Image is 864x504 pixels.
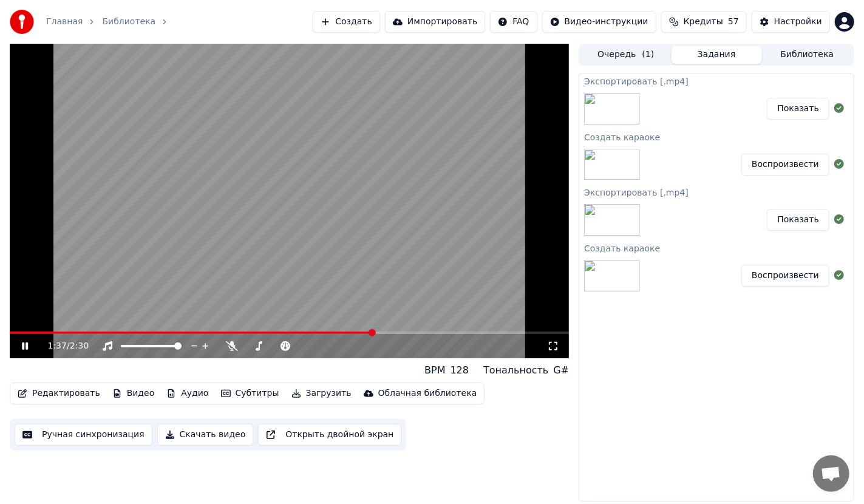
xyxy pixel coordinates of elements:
div: Тональность [483,363,548,378]
span: Кредиты [684,16,723,28]
nav: breadcrumb [46,16,175,28]
button: Загрузить [287,385,356,402]
span: 1:37 [48,340,67,352]
button: Открыть двойной экран [258,424,401,446]
div: Экспортировать [.mp4] [579,73,854,88]
button: Аудио [162,385,213,402]
button: Воспроизвести [741,265,829,287]
div: Настройки [774,16,822,28]
a: Главная [46,16,83,28]
button: Воспроизвести [741,154,829,175]
button: Очередь [580,46,671,64]
div: Экспортировать [.mp4] [579,185,854,199]
span: 2:30 [70,340,89,352]
button: Импортировать [385,11,486,33]
a: Библиотека [102,16,155,28]
button: Создать [313,11,379,33]
button: Видео [107,385,160,402]
button: Субтитры [216,385,284,402]
button: Показать [767,98,829,120]
button: Библиотека [762,46,852,64]
button: Настройки [752,11,830,33]
div: / [48,340,77,352]
button: Показать [767,209,829,231]
button: Задания [672,46,762,64]
img: youka [10,10,34,34]
button: Кредиты57 [661,11,747,33]
button: FAQ [490,11,537,33]
div: Создать караоке [579,240,854,255]
div: 128 [451,363,469,378]
span: 57 [728,16,739,28]
div: Создать караоке [579,129,854,144]
a: Открытый чат [813,455,849,492]
button: Скачать видео [157,424,254,446]
div: Облачная библиотека [378,387,477,400]
button: Видео-инструкции [542,11,656,33]
span: ( 1 ) [642,49,655,61]
div: BPM [424,363,445,378]
button: Редактировать [13,385,105,402]
button: Ручная синхронизация [15,424,152,446]
div: G# [553,363,569,378]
